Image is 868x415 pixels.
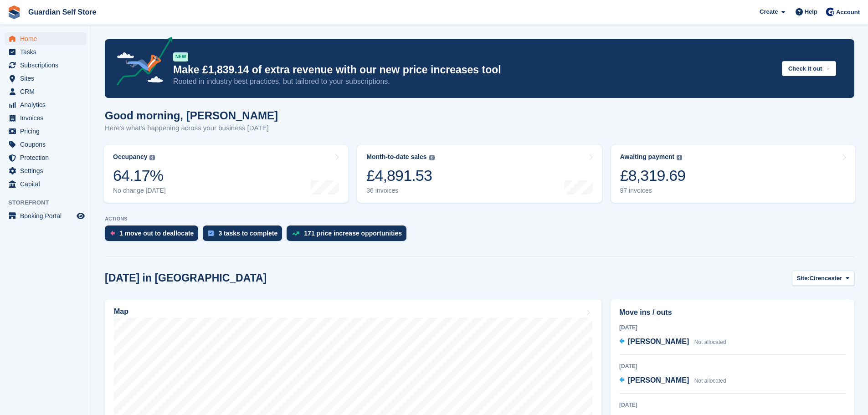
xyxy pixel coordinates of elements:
[113,153,147,161] div: Occupancy
[20,210,75,222] span: Booking Portal
[782,61,836,76] button: Check it out →
[20,138,75,151] span: Coupons
[5,210,86,222] a: menu
[25,5,100,20] a: Guardian Self Store
[620,187,686,195] div: 97 invoices
[760,7,778,16] span: Create
[20,178,75,190] span: Capital
[619,323,846,332] div: [DATE]
[113,187,166,195] div: No change [DATE]
[20,151,75,164] span: Protection
[628,338,689,345] span: [PERSON_NAME]
[677,155,682,160] img: icon-info-grey-7440780725fd019a000dd9b08b2336e03edf1995a4989e88bcd33f0948082b44.svg
[5,46,86,58] a: menu
[619,307,846,318] h2: Move ins / outs
[5,59,86,72] a: menu
[109,37,173,89] img: price-adjustments-announcement-icon-8257ccfd72463d97f412b2fc003d46551f7dbcb40ab6d574587a9cd5c0d94...
[619,362,846,370] div: [DATE]
[792,271,854,286] button: Site: Cirencester
[105,216,854,222] p: ACTIONS
[203,225,287,246] a: 3 tasks to complete
[20,125,75,138] span: Pricing
[20,85,75,98] span: CRM
[20,46,75,58] span: Tasks
[20,164,75,177] span: Settings
[114,307,128,316] h2: Map
[694,378,726,384] span: Not allocated
[619,375,726,387] a: [PERSON_NAME] Not allocated
[20,72,75,85] span: Sites
[292,231,299,236] img: price_increase_opportunities-93ffe204e8149a01c8c9dc8f82e8f89637d9d84a8eef4429ea346261dce0b2c0.svg
[218,230,277,237] div: 3 tasks to complete
[105,225,203,246] a: 1 move out to deallocate
[628,376,689,384] span: [PERSON_NAME]
[826,7,835,16] img: Tom Scott
[366,153,426,161] div: Month-to-date sales
[5,151,86,164] a: menu
[173,52,188,61] div: NEW
[620,166,686,185] div: £8,319.69
[810,274,842,283] span: Cirencester
[5,178,86,190] a: menu
[5,32,86,45] a: menu
[105,272,267,284] h2: [DATE] in [GEOGRAPHIC_DATA]
[173,77,775,87] p: Rooted in industry best practices, but tailored to your subscriptions.
[5,112,86,124] a: menu
[5,98,86,111] a: menu
[208,231,214,236] img: task-75834270c22a3079a89374b754ae025e5fb1db73e45f91037f5363f120a921f8.svg
[7,5,21,19] img: stora-icon-8386f47178a22dfd0bd8f6a31ec36ba5ce8667c1dd55bd0f319d3a0aa187defe.svg
[20,112,75,124] span: Invoices
[611,145,855,203] a: Awaiting payment £8,319.69 97 invoices
[287,225,411,246] a: 171 price increase opportunities
[113,166,166,185] div: 64.17%
[105,109,278,122] h1: Good morning, [PERSON_NAME]
[20,59,75,72] span: Subscriptions
[619,401,846,409] div: [DATE]
[620,153,675,161] div: Awaiting payment
[104,145,348,203] a: Occupancy 64.17% No change [DATE]
[805,7,817,16] span: Help
[366,187,434,195] div: 36 invoices
[20,32,75,45] span: Home
[619,336,726,348] a: [PERSON_NAME] Not allocated
[119,230,194,237] div: 1 move out to deallocate
[75,210,86,221] a: Preview store
[5,125,86,138] a: menu
[20,98,75,111] span: Analytics
[357,145,601,203] a: Month-to-date sales £4,891.53 36 invoices
[366,166,434,185] div: £4,891.53
[304,230,402,237] div: 171 price increase opportunities
[5,164,86,177] a: menu
[8,198,91,207] span: Storefront
[105,123,278,133] p: Here's what's happening across your business [DATE]
[5,72,86,85] a: menu
[173,63,775,77] p: Make £1,839.14 of extra revenue with our new price increases tool
[5,138,86,151] a: menu
[836,8,860,17] span: Account
[5,85,86,98] a: menu
[110,231,115,236] img: move_outs_to_deallocate_icon-f764333ba52eb49d3ac5e1228854f67142a1ed5810a6f6cc68b1a99e826820c5.svg
[797,274,810,283] span: Site:
[694,339,726,345] span: Not allocated
[429,155,435,160] img: icon-info-grey-7440780725fd019a000dd9b08b2336e03edf1995a4989e88bcd33f0948082b44.svg
[149,155,155,160] img: icon-info-grey-7440780725fd019a000dd9b08b2336e03edf1995a4989e88bcd33f0948082b44.svg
